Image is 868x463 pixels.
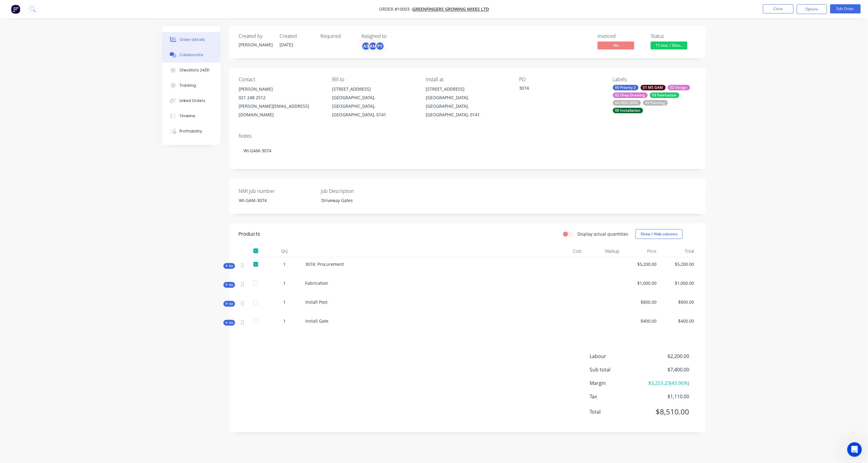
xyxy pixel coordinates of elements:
[239,133,696,139] div: Notes
[305,318,328,324] span: Install Gate
[179,67,210,73] div: Checklists 24/31
[662,299,694,305] span: $800.00
[379,6,412,12] span: Order #10003 -
[584,245,622,257] div: Markup
[239,85,322,119] div: [PERSON_NAME]021 248 2512[PERSON_NAME][EMAIL_ADDRESS][DOMAIN_NAME]
[361,33,422,39] div: Assigned to
[283,280,286,286] span: 1
[590,353,644,360] span: Labour
[280,33,313,39] div: Created
[283,299,286,305] span: 1
[234,196,311,205] div: WI-GAM-3074
[643,100,668,106] div: 05 Painting
[332,93,416,119] div: [GEOGRAPHIC_DATA], [GEOGRAPHIC_DATA], [GEOGRAPHIC_DATA], 0141
[412,6,489,12] span: Greenfingers Growing Mixes LTD
[179,113,196,119] div: Timeline
[162,108,220,124] button: Timeline
[179,83,196,88] div: Tracking
[225,283,233,287] span: Kit
[613,77,696,82] div: Labels
[361,42,385,51] button: ASAMPY
[598,33,643,39] div: Invoiced
[426,85,509,119] div: [STREET_ADDRESS][GEOGRAPHIC_DATA], [GEOGRAPHIC_DATA], [GEOGRAPHIC_DATA], 0141
[651,42,687,49] span: 11 Inst. / Delv...
[332,77,416,82] div: Bill to
[280,42,293,48] span: [DATE]
[107,3,118,14] div: Close
[162,78,220,93] button: Tracking
[426,85,509,93] div: [STREET_ADDRESS]
[225,302,233,306] span: Kit
[283,261,286,267] span: 1
[179,128,202,134] div: Profitability
[266,245,303,257] div: Qty
[162,124,220,139] button: Profitability
[426,77,509,82] div: Install at
[622,245,659,257] div: Price
[332,85,416,93] div: [STREET_ADDRESS]
[305,280,328,286] span: Fabrication
[547,245,584,257] div: Cost
[847,442,862,457] iframe: Intercom live chat
[662,261,694,267] span: $5,200.00
[426,93,509,119] div: [GEOGRAPHIC_DATA], [GEOGRAPHIC_DATA], [GEOGRAPHIC_DATA], 0141
[662,280,694,286] span: $1,000.00
[162,93,220,108] button: Linked Orders
[239,187,315,195] label: NMI Job number
[179,98,206,103] div: Linked Orders
[650,92,679,98] div: 03 Fabrication
[624,280,657,286] span: $1,000.00
[179,37,205,42] div: Order details
[332,85,416,119] div: [STREET_ADDRESS][GEOGRAPHIC_DATA], [GEOGRAPHIC_DATA], [GEOGRAPHIC_DATA], 0141
[239,141,696,160] div: WI-GAM-3074
[590,393,644,400] span: Tax
[590,366,644,373] span: Sub total
[239,102,322,119] div: [PERSON_NAME][EMAIL_ADDRESS][DOMAIN_NAME]
[613,92,648,98] div: 02 Shop Drawing
[361,42,371,51] div: AS
[4,2,16,14] button: go back
[162,47,220,63] button: Collaborate
[316,196,393,205] div: Driveway Gates
[239,33,272,39] div: Created by
[830,4,861,13] button: Edit Order
[239,85,322,93] div: [PERSON_NAME]
[305,261,344,267] span: 3074: Procurement
[239,77,322,82] div: Contact
[223,263,235,269] div: Kit
[239,230,260,238] div: Products
[162,32,220,47] button: Order details
[590,379,644,387] span: Margin
[624,261,657,267] span: $5,200.00
[321,187,397,195] label: Job Description
[239,42,272,48] div: [PERSON_NAME]
[223,320,235,326] div: Kit
[763,4,794,13] button: Close
[162,63,220,78] button: Checklists 24/31
[659,245,697,257] div: Total
[624,318,657,324] span: $400.00
[651,42,687,51] button: 11 Inst. / Delv...
[239,93,322,102] div: 021 248 2512
[613,100,641,106] div: 04 HDG (600)
[519,77,603,82] div: PO
[368,42,378,51] div: AM
[590,408,644,415] span: Total
[577,231,628,237] label: Display actual quantities
[644,379,689,387] span: $3,253.23 ( 43.96 %)
[223,282,235,288] div: Kit
[668,85,690,90] div: 02 Design
[797,4,827,14] button: Options
[179,52,204,58] div: Collaborate
[11,5,20,14] img: Factory
[644,406,689,417] span: $8,510.00
[375,42,385,51] div: PY
[283,318,286,324] span: 1
[598,42,634,49] span: No
[644,353,689,360] span: $2,200.00
[662,318,694,324] span: $400.00
[624,299,657,305] span: $800.00
[225,320,233,325] span: Kit
[641,85,666,90] div: 01 MS GAM
[223,301,235,307] div: Kit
